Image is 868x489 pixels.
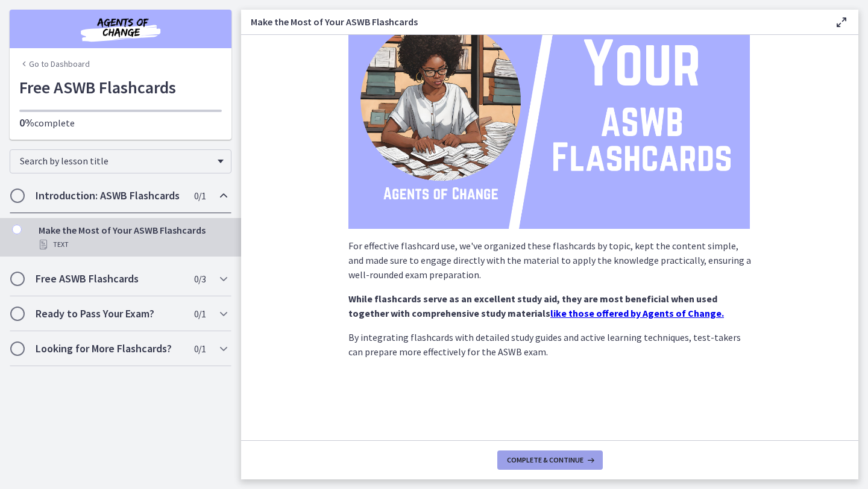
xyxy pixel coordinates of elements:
button: Complete & continue [497,450,603,470]
h3: Make the Most of Your ASWB Flashcards [251,14,815,29]
span: 0 / 1 [194,188,206,203]
h2: Free ASWB Flashcards [36,272,183,286]
div: Search by lesson title [10,149,231,173]
img: Agents of Change [48,14,193,43]
span: Complete & continue [507,455,583,465]
p: complete [19,116,222,130]
div: Text [39,237,227,252]
a: like those offered by Agents of Change. [550,307,724,319]
img: Your_ASWB_Flashcards.png [348,3,750,229]
span: 0% [19,116,34,129]
div: Make the Most of Your ASWB Flashcards [39,223,227,252]
p: By integrating flashcards with detailed study guides and active learning techniques, test-takers ... [348,330,751,359]
span: Search by lesson title [20,155,212,167]
span: 0 / 1 [194,307,206,321]
h2: Introduction: ASWB Flashcards [36,188,183,203]
span: 0 / 3 [194,272,206,286]
h1: Free ASWB Flashcards [19,75,222,100]
p: For effective flashcard use, we've organized these flashcards by topic, kept the content simple, ... [348,238,751,282]
h2: Looking for More Flashcards? [36,341,183,356]
h2: Ready to Pass Your Exam? [36,307,183,321]
a: Go to Dashboard [19,58,90,70]
strong: While flashcards serve as an excellent study aid, they are most beneficial when used together wit... [348,293,717,319]
span: 0 / 1 [194,341,206,356]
